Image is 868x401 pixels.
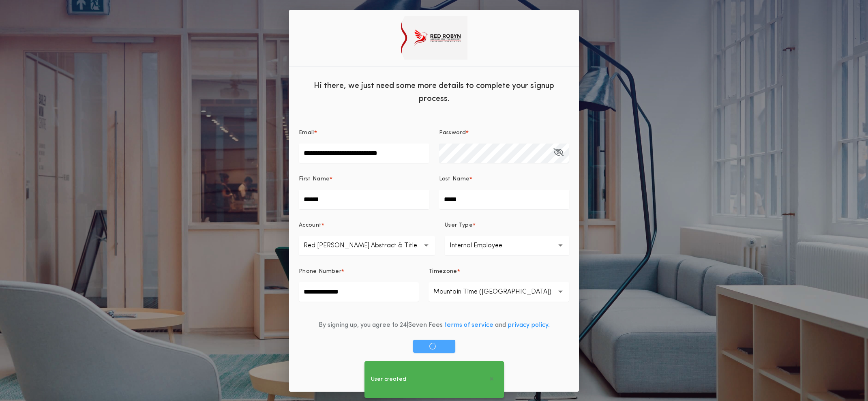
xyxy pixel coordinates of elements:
[445,221,473,229] p: User Type
[433,287,564,297] p: Mountain Time ([GEOGRAPHIC_DATA])
[553,144,564,163] button: Password*
[439,175,470,183] p: Last Name
[371,375,406,384] span: User created
[299,236,435,255] button: Red [PERSON_NAME] Abstract & Title
[439,144,570,163] input: Password*
[299,190,429,209] input: First Name*
[299,129,314,137] p: Email
[299,268,341,276] p: Phone Number
[401,16,467,60] img: logo
[439,129,466,137] p: Password
[299,221,321,229] p: Account
[304,241,430,251] p: Red [PERSON_NAME] Abstract & Title
[289,73,579,109] div: Hi there, we just need some more details to complete your signup process.
[319,320,550,330] div: By signing up, you agree to 24|Seven Fees and
[439,190,570,209] input: Last Name*
[444,322,493,328] a: terms of service
[299,175,330,183] p: First Name
[508,322,550,328] a: privacy policy.
[445,236,569,255] button: Internal Employee
[429,268,457,276] p: Timezone
[450,241,515,251] p: Internal Employee
[299,282,419,302] input: Phone Number*
[299,144,429,163] input: Email*
[429,282,569,302] button: Mountain Time ([GEOGRAPHIC_DATA])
